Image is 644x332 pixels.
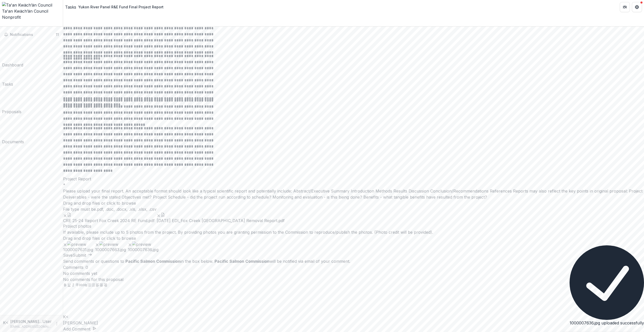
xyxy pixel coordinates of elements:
[95,241,126,252] div: Remove Filepreview1000007663.jpg
[63,176,644,182] p: Project Report
[2,70,13,87] a: Tasks
[2,62,23,68] div: Dashboard
[620,2,630,12] button: Partners
[128,241,158,252] div: Remove Filepreview1000007636.jpg
[99,283,103,287] button: Align Center
[78,4,164,10] div: Yukon River Panel R&E Fund Final Project Report
[63,258,644,264] div: Send comments or questions to in the box below. will be notified via email of your comment.
[10,33,56,37] span: Notifications
[99,241,118,247] img: preview
[2,109,21,115] div: Proposals
[83,283,87,287] button: Heading 2
[63,188,644,200] div: Please upload your final report. An acceptable format should look like a typical scientific repor...
[63,247,93,252] span: 1000007631.jpg
[63,218,155,223] span: CRE 25-24 Report Fox Creek 2024 RE Fund.pdf
[3,320,8,326] div: Kate Andre <resources@taan.ca>
[128,241,132,247] button: Remove File
[65,4,76,10] a: Tasks
[2,139,24,145] div: Documents
[42,318,52,324] p: User
[71,283,75,287] button: Italicize
[87,283,91,287] button: Bullet List
[79,283,83,287] button: Heading 1
[54,321,60,327] button: More
[157,218,285,223] span: [DATE] EDI_Fox Creek [GEOGRAPHIC_DATA] Removal Report.pdf
[63,229,644,235] div: If available, please include up to 5 photos from the project. By providing photos you are grantin...
[63,241,67,247] button: Remove File
[2,81,13,87] div: Tasks
[95,283,99,287] button: Align Left
[132,241,151,247] img: preview
[86,265,88,270] span: 0
[2,117,24,145] a: Documents
[65,3,166,11] nav: breadcrumb
[2,8,61,14] div: Ta'an Kwäch’än Council
[2,2,61,8] img: Ta'an Kwäch’än Council
[63,320,644,326] p: [PERSON_NAME]
[63,252,73,258] button: Save
[2,31,61,39] button: Notifications11
[63,212,67,218] button: Remove File
[95,247,126,252] span: 1000007663.jpg
[91,283,95,287] button: Ordered List
[2,41,23,68] a: Dashboard
[63,283,67,287] button: Bold
[107,236,136,241] span: click to browse
[157,212,285,223] div: Remove File[DATE] EDI_Fox Creek [GEOGRAPHIC_DATA] Removal Report.pdf
[63,326,96,332] button: Add Comment
[63,223,644,229] p: Project photos
[63,206,644,212] p: File type must be .pdf, .doc, .docx, .xls, .xlsx, .csv
[214,259,270,264] strong: Pacific Salmon Commission
[63,314,644,320] div: Kate Andre <resources@taan.ca>
[632,2,642,12] button: Get Help
[75,283,79,287] button: Strike
[107,201,136,206] span: click to browse
[10,324,52,329] p: [EMAIL_ADDRESS][DOMAIN_NAME]
[2,89,21,115] a: Proposals
[63,241,93,252] div: Remove Filepreview1000007631.jpg
[10,319,42,324] p: [PERSON_NAME] <[EMAIL_ADDRESS][DOMAIN_NAME]>
[63,235,136,241] p: Drag and drop files or
[63,264,84,270] h2: Comments
[67,241,86,247] img: preview
[2,15,21,20] span: Nonprofit
[63,276,644,282] p: No comments for this proposal
[128,247,158,252] span: 1000007636.jpg
[63,200,136,206] p: Drag and drop files or
[125,259,180,264] strong: Pacific Salmon Commission
[73,252,92,258] button: Submit
[56,32,59,37] span: 11
[103,283,108,287] button: Align Right
[67,283,71,287] button: Underline
[63,270,644,276] p: No comments yet
[95,241,99,247] button: Remove File
[157,212,161,218] button: Remove File
[63,212,155,223] div: Remove FileCRE 25-24 Report Fox Creek 2024 RE Fund.pdf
